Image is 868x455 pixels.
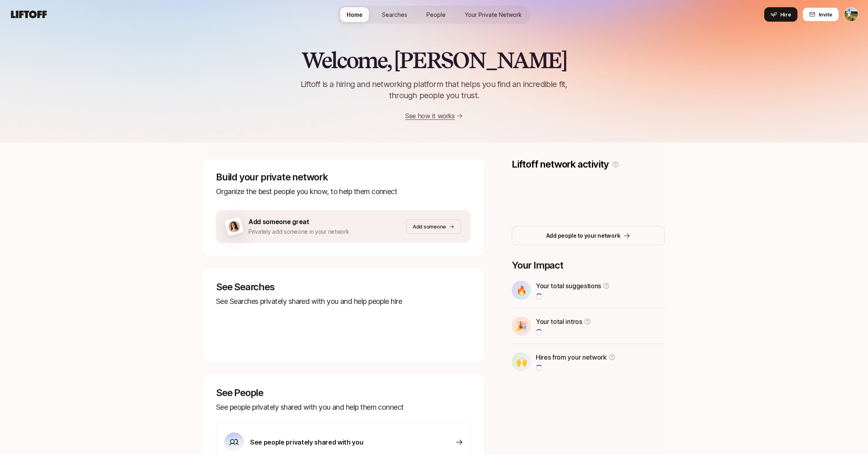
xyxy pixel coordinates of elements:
[250,437,363,447] p: See people privately shared with you
[458,7,528,22] a: Your Private Network
[536,316,582,327] p: Your total intros
[291,79,577,101] p: Liftoff is a hiring and networking platform that helps you find an incredible fit, through people...
[426,10,446,19] span: People
[764,7,797,22] button: Hire
[844,8,858,21] img: Tyler Kieft
[375,7,414,22] a: Searches
[536,281,601,291] p: Your total suggestions
[512,159,609,170] p: Liftoff network activity
[512,352,531,371] div: 🙌
[248,216,349,227] p: Add someone great
[227,220,241,233] img: add-someone-great-cta-avatar.png
[405,112,455,120] a: See how it works
[512,316,531,336] div: 🎉
[340,7,369,22] a: Home
[420,7,452,22] a: People
[216,296,471,307] p: See Searches privately shared with you and help people hire
[301,48,567,72] h2: Welcome, [PERSON_NAME]
[819,10,832,18] span: Invite
[536,352,607,362] p: Hires from your network
[512,226,665,245] button: Add people to your network
[382,10,407,19] span: Searches
[512,281,531,300] div: 🔥
[413,222,446,231] p: Add someone
[216,186,471,197] p: Organize the best people you know, to help them connect
[216,402,471,413] p: See people privately shared with you and help them connect
[780,10,791,18] span: Hire
[802,7,839,22] button: Invite
[216,387,471,398] p: See People
[248,227,349,237] p: Privately add someone in your network
[347,10,363,19] span: Home
[512,260,665,271] p: Your Impact
[844,7,858,22] button: Tyler Kieft
[546,231,620,241] p: Add people to your network
[465,10,522,19] span: Your Private Network
[406,219,461,234] button: Add someone
[216,281,471,293] p: See Searches
[216,172,471,183] p: Build your private network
